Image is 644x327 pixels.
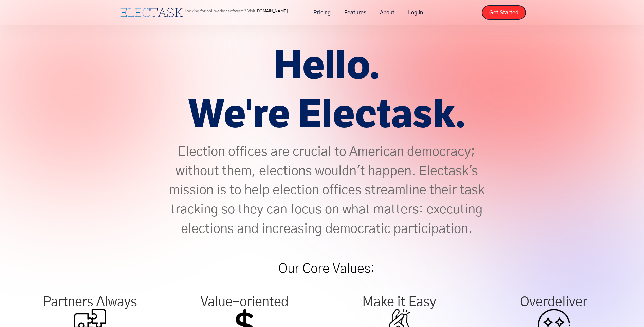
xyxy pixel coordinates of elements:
div: Overdeliver [480,299,628,306]
a: [DOMAIN_NAME] [255,9,288,13]
p: Looking for poll worker software? Visit [185,9,288,13]
p: Election offices are crucial to American democracy; without them, elections wouldn't happen. Elec... [167,142,486,239]
a: Features [337,5,373,20]
a: Get Started [482,5,526,20]
a: home [118,6,185,19]
div: Value-oriented [171,299,318,306]
div: Partners Always [16,299,164,306]
a: Log in [401,5,430,20]
h1: Our Core Values: [167,253,486,285]
h1: Hello. We're Electask. [167,41,486,139]
div: Make it Easy [326,299,473,306]
a: Pricing [307,5,337,20]
a: About [373,5,401,20]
